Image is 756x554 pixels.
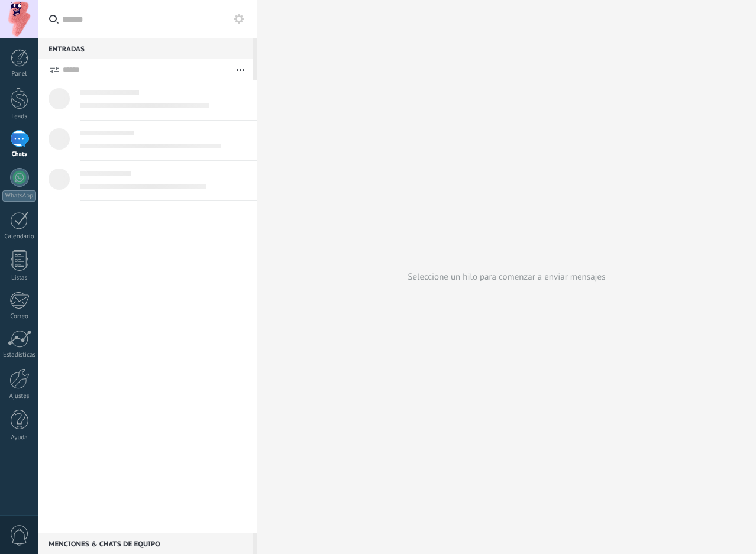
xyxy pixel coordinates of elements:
[38,533,253,554] div: Menciones & Chats de equipo
[2,151,37,158] div: Chats
[2,70,37,78] div: Panel
[2,233,37,241] div: Calendario
[2,434,37,442] div: Ayuda
[2,113,37,121] div: Leads
[2,190,36,202] div: WhatsApp
[2,393,37,400] div: Ajustes
[38,38,253,59] div: Entradas
[2,274,37,282] div: Listas
[2,313,37,320] div: Correo
[2,351,37,359] div: Estadísticas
